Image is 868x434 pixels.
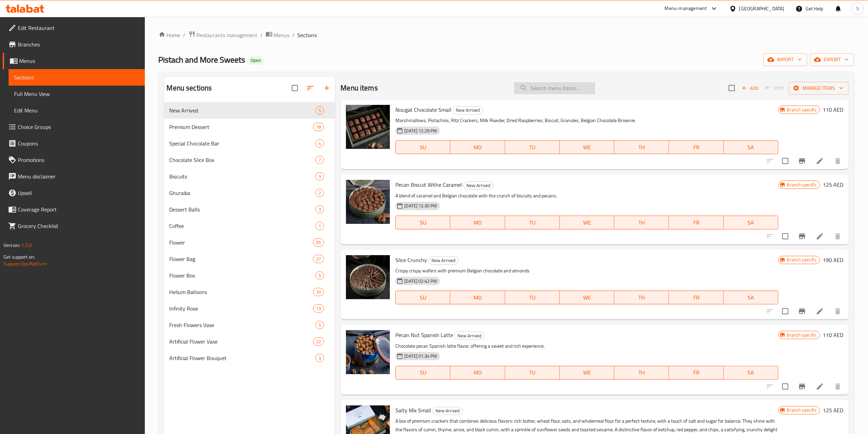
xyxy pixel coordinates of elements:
span: WE [563,218,612,228]
span: Coupons [18,139,139,148]
span: FR [672,293,721,303]
button: export [810,53,854,66]
span: 3 [316,206,324,213]
span: Open [248,57,264,63]
span: Select section first [761,83,789,94]
span: Version: [3,241,20,250]
img: Pecan Nut Spanish Latte [346,330,390,374]
h6: 125 AED [823,180,843,189]
div: items [315,354,324,362]
span: MO [453,368,502,378]
span: 65 [313,239,324,246]
span: 22 [313,338,324,345]
span: Flower Box [170,271,316,280]
button: WE [560,366,614,380]
button: MO [450,291,505,304]
span: [DATE] 01:34 PM [402,353,440,359]
span: Select to update [778,379,792,394]
button: TU [505,216,560,229]
h2: Menu sections [167,83,212,93]
span: [DATE] 02:42 PM [402,278,440,284]
a: Grocery Checklist [3,218,145,234]
div: items [313,337,324,346]
span: Nougat Chocolate Small [395,105,451,115]
span: Manage items [794,84,843,93]
div: items [315,156,324,164]
div: items [315,222,324,230]
span: FR [672,368,721,378]
span: FR [672,218,721,228]
div: items [313,123,324,131]
span: Fresh Flowers Vase [170,321,316,329]
nav: breadcrumb [159,31,854,40]
span: TH [617,368,666,378]
button: Branch-specific-item [794,303,810,319]
span: import [769,55,802,64]
h2: Menu items [340,83,378,93]
button: SA [724,291,778,304]
div: Infinity Rose13 [164,300,335,317]
input: search [514,82,595,94]
div: Flower65 [164,234,335,251]
a: Edit menu item [816,157,824,165]
span: Branch specific [784,182,820,188]
span: SU [398,293,448,303]
button: SA [724,140,778,154]
span: Branches [18,40,139,48]
span: Flower Bag [170,255,313,263]
span: Premium Dessert [170,123,313,131]
div: Flower Bag27 [164,251,335,267]
span: 5 [316,272,324,279]
span: 5 [316,322,324,328]
span: New Arrived [453,106,483,114]
li: / [183,31,186,39]
button: delete [830,153,846,169]
span: SU [398,142,448,152]
div: New Arrived5 [164,102,335,119]
div: Fresh Flowers Vase5 [164,317,335,333]
span: Menus [274,31,290,39]
span: Menus [19,57,139,65]
img: Slice Crunchy [346,255,390,299]
h6: 125 AED [823,405,843,415]
span: Artificial Flower Bouquet [170,354,316,362]
div: Helium Balloons10 [164,284,335,300]
span: Slice Crunchy [395,255,427,265]
a: Menus [3,53,145,69]
div: items [315,321,324,329]
span: 5 [316,107,324,114]
li: / [292,31,295,39]
div: Infinity Rose [170,304,313,313]
div: New Arrived [432,407,463,415]
div: Helium Balloons [170,288,313,296]
span: TH [617,218,666,228]
div: items [315,106,324,115]
button: TU [505,366,560,380]
div: New Arrived [463,181,494,189]
span: New Arrived [429,257,458,264]
button: TH [614,140,669,154]
span: Sort sections [302,80,319,96]
div: New Arrived [453,106,483,115]
span: New Arrived [455,332,484,340]
span: Select to update [778,229,792,243]
span: Select all sections [288,81,302,95]
span: Flower [170,238,313,247]
div: Chocolate Slice Box [170,156,316,164]
img: Pecan Biscuit Withe Caramel [346,180,390,224]
span: SA [727,218,776,228]
a: Coverage Report [3,201,145,218]
span: SA [727,368,776,378]
a: Home [159,31,181,39]
span: SA [727,142,776,152]
span: Artificial Flower Vase [170,337,313,346]
span: WE [563,368,612,378]
button: FR [669,140,724,154]
button: MO [450,216,505,229]
div: Special Chocolate Bar4 [164,135,335,152]
span: Edit Menu [14,106,139,115]
h6: 110 AED [823,330,843,340]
